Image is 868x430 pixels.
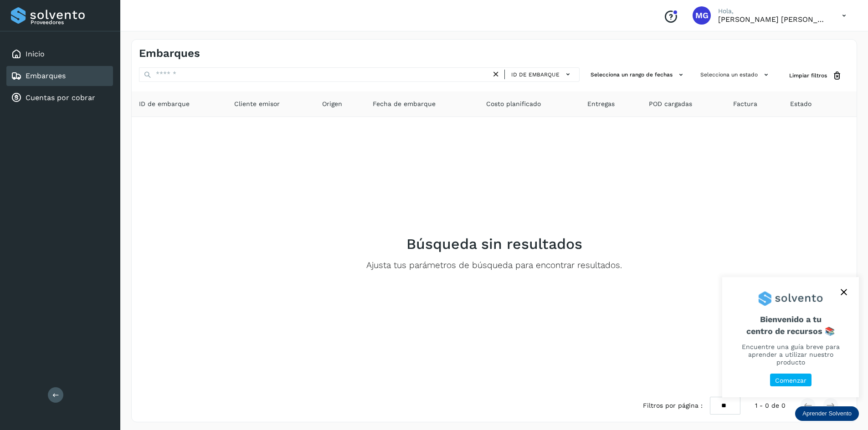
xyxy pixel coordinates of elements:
span: Factura [733,99,757,109]
span: POD cargadas [649,99,692,109]
button: ID de embarque [508,68,575,81]
button: Comenzar [770,374,812,387]
a: Inicio [26,50,45,58]
span: Cliente emisor [234,99,280,109]
a: Cuentas por cobrar [26,93,95,102]
p: Encuentre una guía breve para aprender a utilizar nuestro producto [733,343,848,366]
span: Bienvenido a tu [733,314,848,336]
p: Hola, [718,7,827,15]
span: Entregas [587,99,615,109]
p: centro de recursos 📚 [733,326,848,336]
span: Origen [322,99,342,109]
button: Selecciona un rango de fechas [587,67,689,82]
p: Comenzar [775,377,806,384]
div: Aprender Solvento [795,406,859,421]
div: Embarques [6,66,113,86]
span: Fecha de embarque [373,99,436,109]
p: Ajusta tus parámetros de búsqueda para encontrar resultados. [366,260,622,271]
button: Limpiar filtros [782,67,849,84]
div: Cuentas por cobrar [6,88,113,108]
p: Maribel Gonzalez Luna [718,15,827,24]
p: Aprender Solvento [802,410,852,417]
span: Limpiar filtros [789,71,827,80]
div: Inicio [6,44,113,64]
div: Aprender Solvento [722,277,859,397]
button: Selecciona un estado [697,67,775,82]
h2: Búsqueda sin resultados [406,235,582,253]
p: Proveedores [31,19,109,25]
span: Estado [790,99,812,109]
span: ID de embarque [139,99,190,109]
span: 1 - 0 de 0 [755,401,786,410]
h4: Embarques [139,47,200,60]
span: Filtros por página : [643,401,703,410]
a: Embarques [26,71,66,80]
button: close, [837,285,851,299]
span: Costo planificado [486,99,541,109]
span: ID de embarque [511,71,560,79]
